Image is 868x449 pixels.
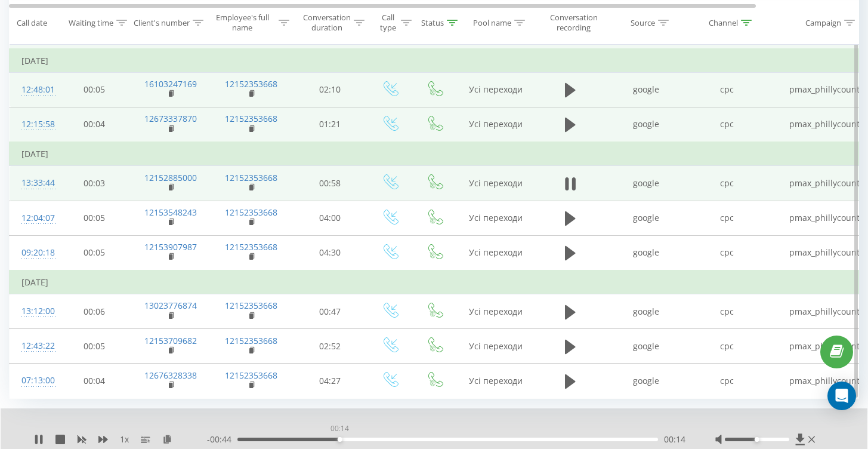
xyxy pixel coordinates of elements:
div: Client's number [134,17,190,27]
div: Call date [17,17,47,27]
td: Усі переходи [457,166,535,201]
td: 00:06 [57,294,132,329]
td: 01:21 [293,107,367,142]
td: cpc [687,72,767,107]
td: cpc [687,107,767,142]
td: 02:52 [293,329,367,364]
td: 00:05 [57,329,132,364]
a: 12152353668 [225,300,277,311]
td: 02:10 [293,72,367,107]
td: cpc [687,329,767,364]
td: 00:05 [57,201,132,235]
a: 16103247169 [144,78,197,90]
a: 12152353668 [225,113,277,124]
td: 00:04 [57,364,132,398]
td: Усі переходи [457,294,535,329]
td: google [606,201,687,235]
div: Open Intercom Messenger [827,382,856,410]
div: Pool name [473,17,511,27]
a: 12673337870 [144,113,197,124]
a: 12152885000 [144,172,197,183]
div: 12:48:01 [21,78,45,102]
div: 13:12:00 [21,300,45,323]
td: 00:05 [57,72,132,107]
a: 12152353668 [225,241,277,253]
td: cpc [687,201,767,235]
div: 07:13:00 [21,369,45,392]
div: Source [631,17,655,27]
td: 04:30 [293,235,367,270]
td: Усі переходи [457,329,535,364]
td: Усі переходи [457,201,535,235]
div: Conversation recording [545,13,603,33]
div: Status [421,17,444,27]
td: google [606,294,687,329]
td: google [606,72,687,107]
a: 12152353668 [225,172,277,183]
td: Усі переходи [457,72,535,107]
span: 1 x [120,433,129,445]
td: google [606,107,687,142]
td: google [606,166,687,201]
div: Accessibility label [755,437,759,442]
a: 12153709682 [144,335,197,346]
div: 09:20:18 [21,241,45,265]
div: 12:43:22 [21,334,45,358]
span: 00:14 [664,433,685,445]
td: Усі переходи [457,364,535,398]
td: google [606,329,687,364]
a: 12152353668 [225,370,277,381]
td: cpc [687,166,767,201]
div: 00:14 [328,420,351,437]
a: 12153548243 [144,207,197,218]
td: 00:47 [293,294,367,329]
td: cpc [687,294,767,329]
td: 00:58 [293,166,367,201]
a: 12152353668 [225,78,277,90]
div: Employee's full name [209,13,276,33]
a: 12676328338 [144,370,197,381]
div: Channel [709,17,738,27]
div: 12:15:58 [21,113,45,136]
td: 04:00 [293,201,367,235]
td: 00:03 [57,166,132,201]
td: Усі переходи [457,235,535,270]
td: 00:04 [57,107,132,142]
td: cpc [687,235,767,270]
td: google [606,364,687,398]
td: 00:05 [57,235,132,270]
div: Accessibility label [338,437,342,442]
a: 12152353668 [225,335,277,346]
a: 12152353668 [225,207,277,218]
div: Conversation duration [303,13,351,33]
a: 13023776874 [144,300,197,311]
a: 12153907987 [144,241,197,253]
td: Усі переходи [457,107,535,142]
div: Call type [378,13,398,33]
span: - 00:44 [207,433,237,445]
div: 12:04:07 [21,207,45,230]
div: Campaign [805,17,841,27]
div: 13:33:44 [21,171,45,195]
td: google [606,235,687,270]
td: 04:27 [293,364,367,398]
td: cpc [687,364,767,398]
div: Waiting time [69,17,113,27]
